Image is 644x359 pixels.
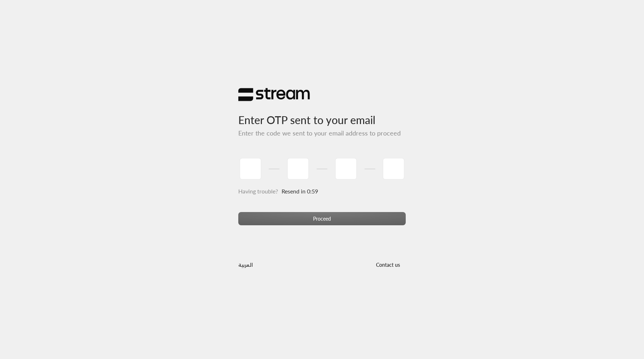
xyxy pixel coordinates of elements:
button: Contact us [370,258,406,271]
h3: Enter OTP sent to your email [238,102,406,126]
span: Having trouble? [238,188,278,195]
img: Stream Logo [238,88,310,102]
a: العربية [238,258,253,271]
span: Resend in 0:59 [282,188,318,195]
a: Contact us [370,262,406,268]
h5: Enter the code we sent to your email address to proceed [238,129,406,137]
